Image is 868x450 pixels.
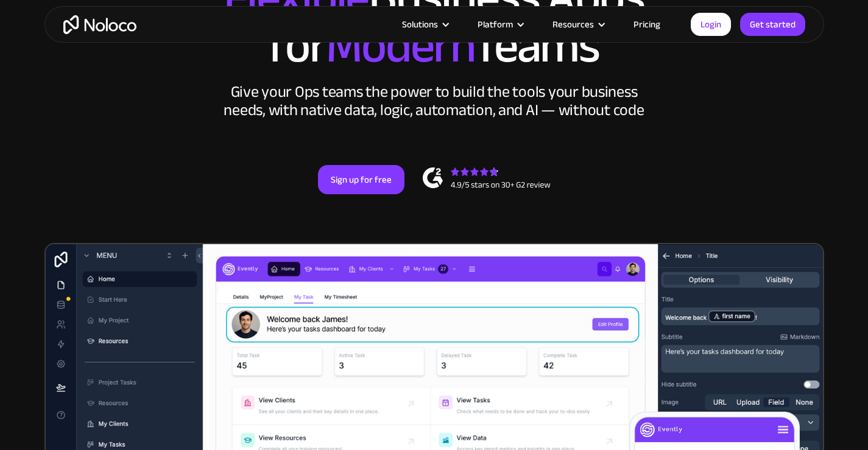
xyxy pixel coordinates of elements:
[387,16,462,32] div: Solutions
[552,16,594,32] div: Resources
[740,13,805,36] a: Get started
[63,15,136,34] a: home
[691,13,731,36] a: Login
[402,16,438,32] div: Solutions
[462,16,537,32] div: Platform
[618,16,676,32] a: Pricing
[537,16,618,32] div: Resources
[318,165,404,194] a: Sign up for free
[478,16,513,32] div: Platform
[221,83,647,119] div: Give your Ops teams the power to build the tools your business needs, with native data, logic, au...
